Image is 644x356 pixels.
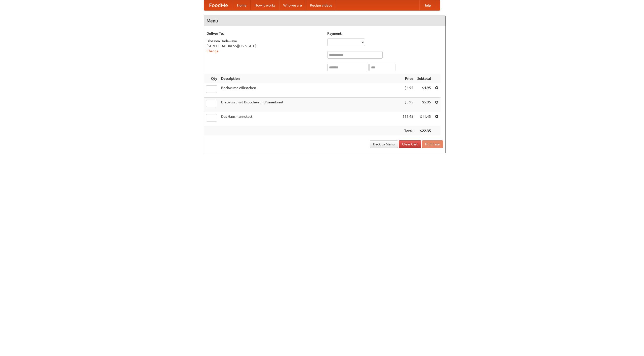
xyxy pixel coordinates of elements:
[400,126,415,136] th: Total:
[370,140,398,148] a: Back to Menu
[207,49,219,53] a: Change
[415,98,433,112] td: $5.95
[219,98,400,112] td: Bratwurst mit Brötchen und Sauerkraut
[419,0,435,10] a: Help
[400,112,415,126] td: $11.45
[204,0,233,10] a: FoodMe
[207,38,322,44] div: Blossom Hadawaye
[415,112,433,126] td: $11.45
[207,44,322,49] div: [STREET_ADDRESS][US_STATE]
[204,74,219,83] th: Qty
[422,140,443,148] button: Purchase
[415,83,433,98] td: $4.95
[415,74,433,83] th: Subtotal
[399,140,421,148] a: Clear Cart
[306,0,336,10] a: Recipe videos
[400,83,415,98] td: $4.95
[219,83,400,98] td: Bockwurst Würstchen
[233,0,251,10] a: Home
[279,0,306,10] a: Who we are
[251,0,279,10] a: How it works
[327,31,443,36] h5: Payment:
[400,98,415,112] td: $5.95
[204,16,446,26] h4: Menu
[219,74,400,83] th: Description
[207,31,322,36] h5: Deliver To:
[415,126,433,136] th: $22.35
[219,112,400,126] td: Das Hausmannskost
[400,74,415,83] th: Price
